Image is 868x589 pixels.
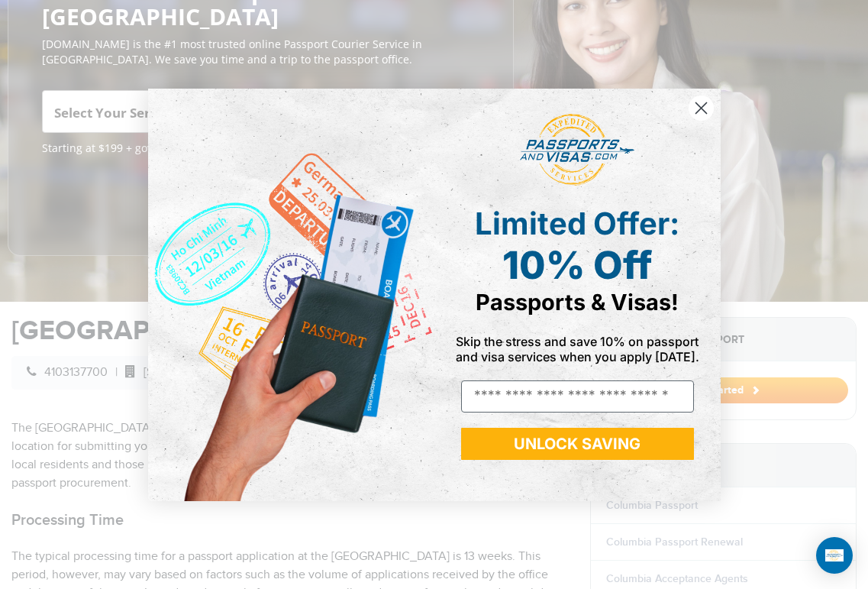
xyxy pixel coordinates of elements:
[688,95,715,121] button: Close dialog
[456,334,699,364] span: Skip the stress and save 10% on passport and visa services when you apply [DATE].
[475,205,679,242] span: Limited Offer:
[816,537,853,574] div: Open Intercom Messenger
[502,242,652,288] span: 10% Off
[461,428,694,460] button: UNLOCK SAVING
[476,289,679,316] span: Passports & Visas!
[148,89,434,501] img: de9cda0d-0715-46ca-9a25-073762a91ba7.png
[520,114,634,186] img: passports and visas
